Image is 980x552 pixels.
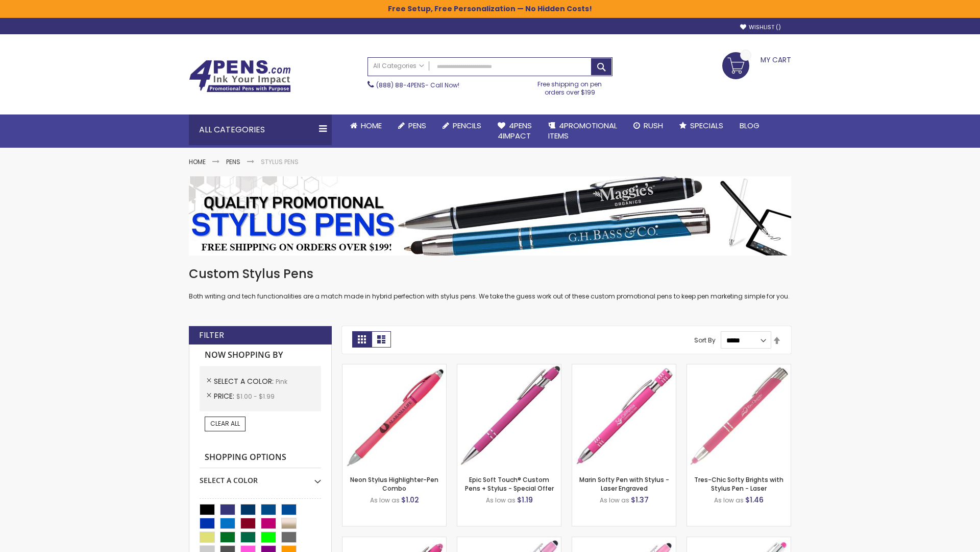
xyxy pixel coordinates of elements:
[236,392,275,401] span: $1.00 - $1.99
[434,114,489,137] a: Pencils
[376,81,459,89] span: - Call Now!
[465,475,554,492] a: Epic Soft Touch® Custom Pens + Stylus - Special Offer
[189,176,791,256] img: Stylus Pens
[189,157,206,166] a: Home
[498,120,532,141] span: 4Pens 4impact
[527,76,613,97] div: Free shipping on pen orders over $199
[200,468,321,486] div: Select A Color
[453,120,481,131] span: Pencils
[342,114,390,137] a: Home
[342,364,446,468] img: Neon Stylus Highlighter-Pen Combo-Pink
[694,336,716,344] label: Sort By
[740,24,781,31] a: Wishlist
[731,114,768,137] a: Blog
[408,120,426,131] span: Pens
[600,496,629,504] span: As low as
[572,537,676,545] a: Ellipse Stylus Pen - ColorJet-Pink
[457,537,561,545] a: Ellipse Stylus Pen - LaserMax-Pink
[644,120,663,131] span: Rush
[189,60,291,93] img: 4Pens Custom Pens and Promotional Products
[189,266,791,282] h1: Custom Stylus Pens
[631,495,649,505] span: $1.37
[401,495,419,505] span: $1.02
[342,537,446,545] a: Ellipse Softy Brights with Stylus Pen - Laser-Pink
[370,496,400,504] span: As low as
[376,81,425,89] a: (888) 88-4PENS
[373,62,424,70] span: All Categories
[352,331,372,348] strong: Grid
[361,120,382,131] span: Home
[189,114,332,145] div: All Categories
[457,364,561,373] a: 4P-MS8B-Pink
[205,417,246,431] a: Clear All
[690,120,723,131] span: Specials
[694,475,783,492] a: Tres-Chic Softy Brights with Stylus Pen - Laser
[214,391,236,401] span: Price
[517,495,533,505] span: $1.19
[350,475,438,492] a: Neon Stylus Highlighter-Pen Combo
[572,364,676,373] a: Marin Softy Pen with Stylus - Laser Engraved-Pink
[214,376,276,386] span: Select A Color
[261,157,299,166] strong: Stylus Pens
[276,377,287,386] span: Pink
[687,537,791,545] a: Tres-Chic Softy with Stylus Top Pen - ColorJet-Pink
[390,114,434,137] a: Pens
[200,447,321,469] strong: Shopping Options
[687,364,791,373] a: Tres-Chic Softy Brights with Stylus Pen - Laser-Pink
[540,114,625,148] a: 4PROMOTIONALITEMS
[342,364,446,373] a: Neon Stylus Highlighter-Pen Combo-Pink
[226,157,240,166] a: Pens
[579,475,669,492] a: Marin Softy Pen with Stylus - Laser Engraved
[189,266,791,301] div: Both writing and tech functionalities are a match made in hybrid perfection with stylus pens. We ...
[200,344,321,366] strong: Now Shopping by
[687,364,791,468] img: Tres-Chic Softy Brights with Stylus Pen - Laser-Pink
[210,419,240,428] span: Clear All
[457,364,561,468] img: 4P-MS8B-Pink
[548,120,617,141] span: 4PROMOTIONAL ITEMS
[625,114,671,137] a: Rush
[714,496,744,504] span: As low as
[199,330,224,341] strong: Filter
[572,364,676,468] img: Marin Softy Pen with Stylus - Laser Engraved-Pink
[368,58,429,75] a: All Categories
[740,120,759,131] span: Blog
[671,114,731,137] a: Specials
[486,496,516,504] span: As low as
[489,114,540,148] a: 4Pens4impact
[745,495,764,505] span: $1.46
